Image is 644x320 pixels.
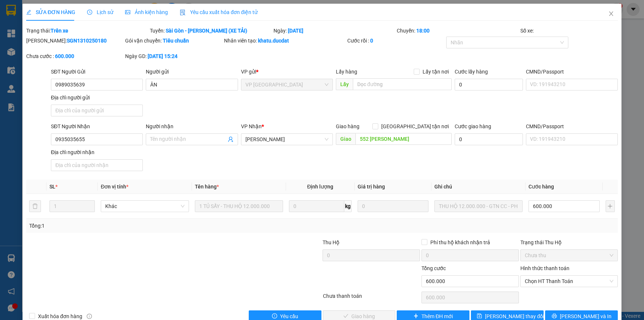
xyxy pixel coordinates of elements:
span: printer [552,313,557,319]
b: [DATE] [288,28,303,34]
span: Giao hàng [336,123,359,129]
div: Nhân viên tạo: [224,37,346,45]
span: exclamation-circle [272,313,277,319]
span: SL [49,184,55,190]
span: Lịch sử [87,9,113,15]
div: Chưa thanh toán [322,292,421,305]
b: khatu.ducdat [258,38,289,44]
input: Ghi Chú [434,200,523,212]
img: icon [180,10,186,16]
div: Chuyến: [396,27,520,35]
span: Tổng cước [421,265,446,271]
span: Yêu cầu xuất hóa đơn điện tử [180,9,258,15]
span: Giá trị hàng [358,184,385,190]
span: VP Sài Gòn [245,79,328,90]
span: SỬA ĐƠN HÀNG [26,9,75,15]
span: Ảnh kiện hàng [125,9,168,15]
input: Dọc đường [355,133,452,145]
label: Cước giao hàng [455,123,491,129]
div: Trạng thái: [25,27,149,35]
span: Cước hàng [528,184,554,190]
div: Ngày: [273,27,396,35]
span: Lấy [336,78,353,90]
input: Cước giao hàng [455,133,523,145]
input: Địa chỉ của người gửi [51,105,143,116]
span: close [608,11,614,17]
input: 0 [358,200,429,212]
button: delete [29,200,41,212]
div: [PERSON_NAME]: [26,37,124,45]
b: [DATE] 15:24 [148,53,178,59]
span: Đơn vị tính [101,184,128,190]
b: SGN1310250180 [67,38,107,44]
button: Close [601,4,621,24]
div: Cước rồi : [347,37,445,45]
span: kg [344,200,352,212]
span: VP Nhận [241,123,262,129]
input: Cước lấy hàng [455,79,523,91]
span: edit [26,10,31,15]
span: save [477,313,482,319]
span: Định lượng [307,184,333,190]
span: Lấy hàng [336,69,357,75]
div: Ngày GD: [125,52,223,60]
button: plus [606,200,615,212]
span: Chưa thu [525,250,613,261]
span: Giao [336,133,355,145]
b: 18:00 [416,28,430,34]
input: Địa chỉ của người nhận [51,159,143,171]
div: Trạng thái Thu Hộ [520,238,618,246]
span: user-add [228,136,234,142]
div: CMND/Passport [526,122,618,130]
span: Tên hàng [195,184,219,190]
input: VD: Bàn, Ghế [195,200,283,212]
b: Tiêu chuẩn [163,38,189,44]
input: Dọc đường [353,78,452,90]
div: VP gửi [241,68,333,76]
span: [GEOGRAPHIC_DATA] tận nơi [378,122,452,130]
b: Sài Gòn - [PERSON_NAME] (XE TẢI) [166,28,247,34]
div: Số xe: [520,27,619,35]
label: Cước lấy hàng [455,69,488,75]
div: SĐT Người Gửi [51,68,143,76]
div: Tuyến: [149,27,273,35]
span: plus [413,313,419,319]
span: Lấy tận nơi [420,68,452,76]
div: Người gửi [146,68,238,76]
b: Trên xe [51,28,68,34]
b: 600.000 [55,53,74,59]
div: Gói vận chuyển: [125,37,223,45]
th: Ghi chú [431,180,526,194]
div: CMND/Passport [526,68,618,76]
span: Khác [105,201,185,212]
span: Lê Đại Hành [245,134,328,145]
div: SĐT Người Nhận [51,122,143,130]
div: Chưa cước : [26,52,124,60]
div: Tổng: 1 [29,222,249,230]
span: Chọn HT Thanh Toán [525,276,613,287]
span: Thu Hộ [323,239,340,245]
label: Hình thức thanh toán [520,265,569,271]
span: Phí thu hộ khách nhận trả [427,238,493,246]
div: Người nhận [146,122,238,130]
b: 0 [370,38,373,44]
span: info-circle [87,314,92,319]
div: Địa chỉ người nhận [51,148,143,156]
div: Địa chỉ người gửi [51,93,143,102]
span: clock-circle [87,10,92,15]
span: picture [125,10,130,15]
